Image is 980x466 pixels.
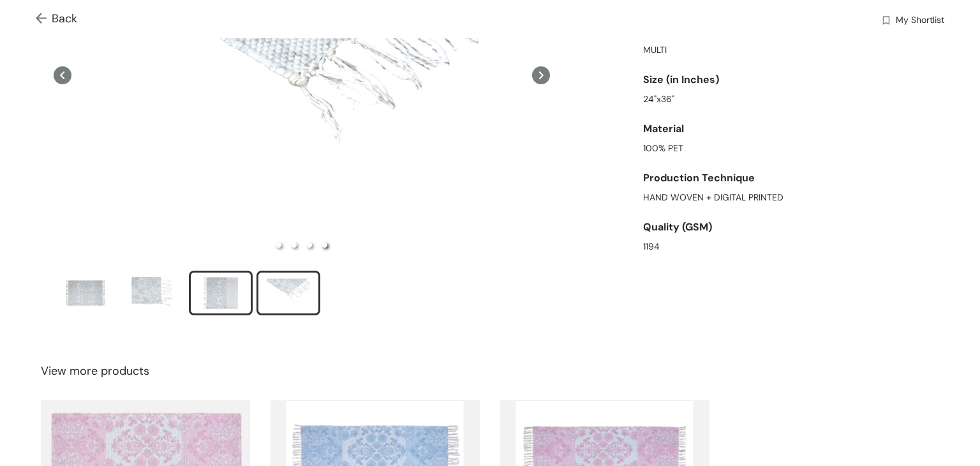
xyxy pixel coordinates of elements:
img: Go back [36,13,52,26]
li: slide item 2 [121,271,185,315]
div: MULTI [643,43,939,57]
div: Quality (GSM) [643,214,939,240]
span: Back [36,10,77,27]
li: slide item 4 [322,243,327,248]
li: slide item 2 [292,243,297,248]
img: wishlist [880,15,892,28]
li: slide item 3 [307,243,312,248]
div: 100% PET [643,142,939,155]
div: Size (in Inches) [643,67,939,93]
div: Production Technique [643,165,939,191]
span: View more products [41,363,149,380]
span: My Shortlist [896,13,944,29]
li: slide item 1 [276,243,281,248]
div: 1194 [643,240,939,253]
li: slide item 4 [256,271,320,315]
div: Material [643,116,939,142]
div: 24"x36" [643,93,939,106]
li: slide item 3 [189,271,253,315]
div: HAND WOVEN + DIGITAL PRINTED [643,191,939,204]
li: slide item 1 [54,271,117,315]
